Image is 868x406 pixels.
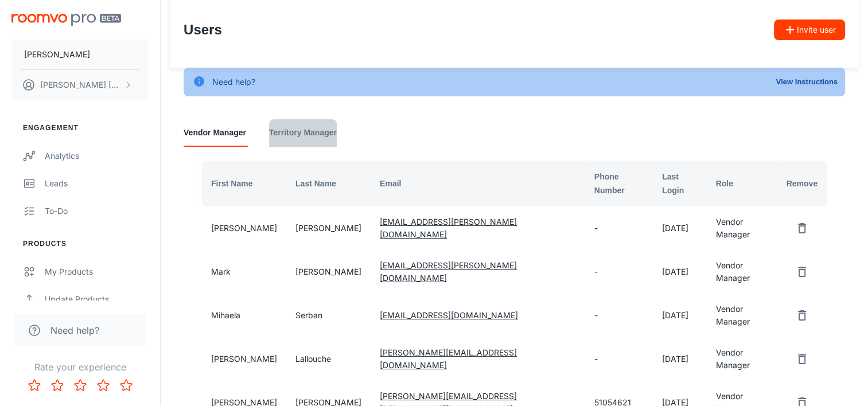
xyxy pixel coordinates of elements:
[585,294,653,337] td: -
[11,40,149,69] button: [PERSON_NAME]
[380,348,517,370] a: [PERSON_NAME][EMAIL_ADDRESS][DOMAIN_NAME]
[286,337,371,381] td: Lallouche
[184,19,222,40] h1: Users
[197,294,286,337] td: Mihaela
[269,119,337,147] a: Territory Manager
[115,374,138,397] button: Rate 5 star
[777,161,832,206] th: Remove
[773,73,840,91] button: View Instructions
[653,161,707,206] th: Last Login
[653,337,707,381] td: [DATE]
[286,250,371,294] td: [PERSON_NAME]
[69,374,92,397] button: Rate 3 star
[791,260,813,283] button: remove user
[23,374,46,397] button: Rate 1 star
[45,177,149,190] div: Leads
[46,374,69,397] button: Rate 2 star
[45,205,149,217] div: To-do
[707,337,777,381] td: Vendor Manager
[45,150,149,162] div: Analytics
[585,337,653,381] td: -
[380,217,517,239] a: [EMAIL_ADDRESS][PERSON_NAME][DOMAIN_NAME]
[791,348,813,370] button: remove user
[45,293,149,306] div: Update Products
[707,206,777,250] td: Vendor Manager
[707,250,777,294] td: Vendor Manager
[286,206,371,250] td: [PERSON_NAME]
[197,250,286,294] td: Mark
[9,360,151,374] p: Rate your experience
[653,206,707,250] td: [DATE]
[791,304,813,327] button: remove user
[92,374,115,397] button: Rate 4 star
[197,337,286,381] td: [PERSON_NAME]
[50,323,99,337] span: Need help?
[197,206,286,250] td: [PERSON_NAME]
[24,48,90,61] p: [PERSON_NAME]
[707,161,777,206] th: Role
[40,79,121,91] p: [PERSON_NAME] [PERSON_NAME]
[11,70,149,100] button: [PERSON_NAME] [PERSON_NAME]
[585,206,653,250] td: -
[774,19,845,40] button: Invite user
[371,161,585,206] th: Email
[653,250,707,294] td: [DATE]
[197,161,286,206] th: First Name
[791,217,813,240] button: remove user
[212,71,255,93] div: Need help?
[184,119,246,147] a: Vendor Manager
[45,266,149,278] div: My Products
[11,14,121,26] img: Roomvo PRO Beta
[380,310,518,320] a: [EMAIL_ADDRESS][DOMAIN_NAME]
[707,294,777,337] td: Vendor Manager
[380,260,517,283] a: [EMAIL_ADDRESS][PERSON_NAME][DOMAIN_NAME]
[286,161,371,206] th: Last Name
[653,294,707,337] td: [DATE]
[585,250,653,294] td: -
[286,294,371,337] td: Serban
[585,161,653,206] th: Phone Number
